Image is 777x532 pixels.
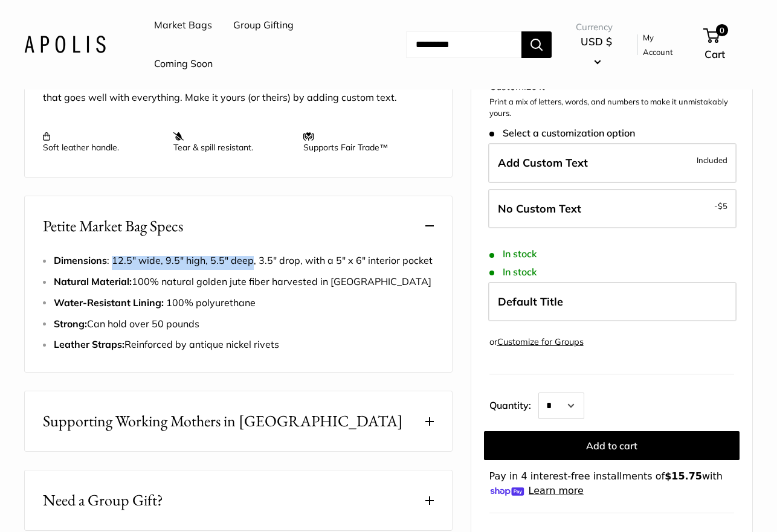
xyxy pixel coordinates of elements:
[25,196,452,256] button: Petite Market Bag Specs
[488,189,737,229] label: Leave Blank
[303,131,422,153] p: Supports Fair Trade™
[643,30,683,60] a: My Account
[716,24,728,36] span: 0
[488,143,737,183] label: Add Custom Text
[24,36,106,53] img: Apolis
[576,32,617,71] button: USD $
[521,31,552,58] button: Search
[25,470,452,530] button: Need a Group Gift?
[488,282,737,322] label: Default Title
[497,336,584,347] a: Customize for Groups
[54,275,132,287] strong: Natural Material:
[489,389,538,419] label: Quantity:
[154,55,213,73] a: Coming Soon
[714,199,727,213] span: -
[25,391,452,451] button: Supporting Working Mothers in [GEOGRAPHIC_DATA]
[489,248,537,260] span: In stock
[43,214,183,238] span: Petite Market Bag Specs
[43,409,403,433] span: Supporting Working Mothers in [GEOGRAPHIC_DATA]
[484,431,740,460] button: Add to cart
[498,295,563,309] span: Default Title
[498,156,588,170] span: Add Custom Text
[489,127,635,139] span: Select a customization option
[43,489,163,512] span: Need a Group Gift?
[54,296,166,309] strong: Water-Resistant Lining:
[233,16,294,34] a: Group Gifting
[406,31,521,58] input: Search...
[54,336,434,354] li: Reinforced by antique nickel rivets
[498,202,581,216] span: No Custom Text
[54,254,107,266] strong: Dimensions
[54,275,431,287] span: 100% natural golden jute fiber harvested in [GEOGRAPHIC_DATA]
[697,153,727,167] span: Included
[54,294,434,312] li: 100% polyurethane
[54,254,433,266] span: : 12.5" wide, 9.5" high, 5.5" deep, 3.5" drop, with a 5" x 6" interior pocket
[54,318,87,330] strong: Strong:
[489,266,537,277] span: In stock
[489,334,584,350] div: or
[43,131,161,153] p: Soft leather handle.
[704,25,753,64] a: 0 Cart
[718,201,727,211] span: $5
[581,35,612,48] span: USD $
[54,338,124,350] strong: Leather Straps:
[489,96,734,120] p: Print a mix of letters, words, and numbers to make it unmistakably yours.
[704,48,725,60] span: Cart
[576,19,617,36] span: Currency
[54,315,434,333] li: Can hold over 50 pounds
[173,131,292,153] p: Tear & spill resistant.
[154,16,212,34] a: Market Bags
